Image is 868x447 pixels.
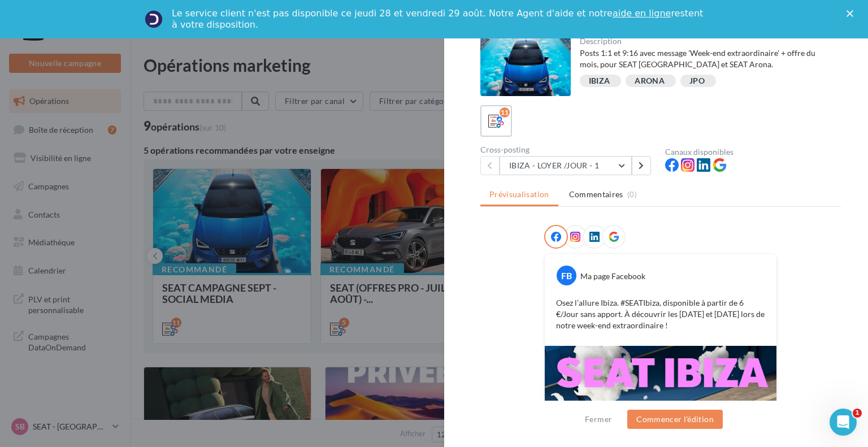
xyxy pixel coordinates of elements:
button: Fermer [580,413,617,426]
div: Ma page Facebook [580,271,645,282]
div: Posts 1:1 et 9:16 avec message 'Week-end extraordinaire' + offre du mois, pour SEAT [GEOGRAPHIC_D... [580,47,832,70]
span: 1 [853,409,862,418]
div: Canaux disponibles [665,148,841,156]
div: 11 [500,107,510,118]
button: IBIZA - LOYER /JOUR - 1 [500,156,632,175]
div: ARONA [635,77,665,85]
iframe: Intercom live chat [830,409,857,436]
div: Cross-posting [480,146,656,154]
div: Description [580,37,832,45]
div: Fermer [847,10,858,17]
img: Profile image for Service-Client [145,10,163,28]
button: Commencer l'édition [627,410,723,429]
a: aide en ligne [613,8,671,19]
div: Le service client n'est pas disponible ce jeudi 28 et vendredi 29 août. Notre Agent d'aide et not... [172,8,705,31]
p: Osez l’allure Ibiza. #SEATIbiza, disponible à partir de 6 €/Jour sans apport. À découvrir les [DA... [556,297,765,331]
div: JPO [689,77,705,85]
span: Commentaires [569,189,623,200]
span: (0) [627,190,637,199]
div: FB [557,266,576,285]
div: IBIZA [589,77,610,85]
